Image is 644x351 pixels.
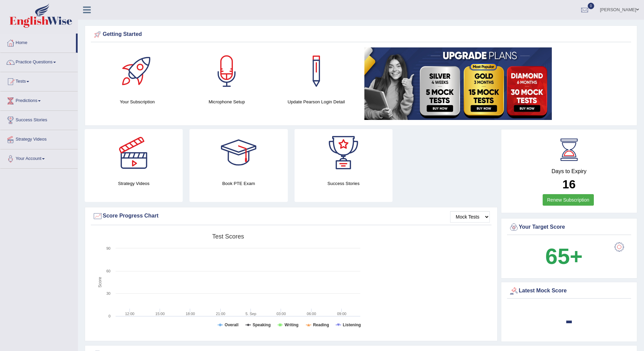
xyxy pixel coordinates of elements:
b: 65+ [545,244,583,269]
h4: Your Subscription [96,98,179,105]
tspan: Listening [343,323,361,327]
text: 60 [106,269,110,273]
text: 06:00 [307,312,316,316]
h4: Strategy Videos [85,180,183,187]
div: Getting Started [93,29,629,40]
a: Your Account [0,149,78,166]
div: Score Progress Chart [93,211,490,221]
b: 16 [562,178,576,191]
a: Home [0,34,76,50]
a: Tests [0,72,78,89]
b: - [565,308,573,332]
tspan: Score [98,277,102,288]
tspan: Writing [285,323,299,327]
tspan: Overall [225,323,239,327]
tspan: 5. Sep [245,312,256,316]
a: Success Stories [0,111,78,128]
div: Latest Mock Score [509,286,630,296]
h4: Update Pearson Login Detail [275,98,358,105]
h4: Microphone Setup [185,98,268,105]
text: 21:00 [216,312,225,316]
a: Strategy Videos [0,130,78,147]
span: 0 [588,3,595,9]
text: 18:00 [186,312,195,316]
text: 15:00 [155,312,165,316]
text: 03:00 [277,312,286,316]
div: Your Target Score [509,222,630,232]
text: 30 [106,291,110,295]
text: 90 [106,246,110,250]
tspan: Test scores [212,233,244,240]
tspan: Speaking [253,323,270,327]
a: Renew Subscription [543,194,594,206]
a: Practice Questions [0,53,78,70]
text: 12:00 [125,312,135,316]
a: Predictions [0,91,78,108]
h4: Book PTE Exam [189,180,287,187]
tspan: Reading [313,323,329,327]
text: 09:00 [337,312,346,316]
img: small5.jpg [364,47,552,120]
h4: Days to Expiry [509,168,630,174]
text: 0 [108,314,110,318]
h4: Success Stories [295,180,393,187]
